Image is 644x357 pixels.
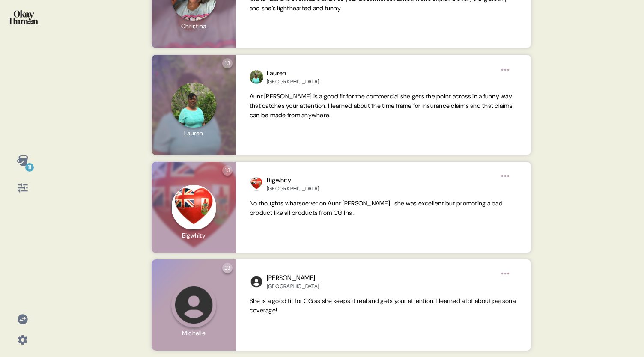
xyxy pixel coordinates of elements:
span: No thoughts whatsoever on Aunt [PERSON_NAME]...she was excellent but promoting a bad product like... [250,199,503,217]
span: Aunt [PERSON_NAME] is a good fit for the commercial she gets the point across in a funny way that... [250,92,513,119]
div: 13 [222,165,233,176]
img: profilepic_9532106610153481.jpg [250,177,263,191]
div: 13 [222,58,233,68]
div: [GEOGRAPHIC_DATA] [267,78,319,85]
div: [GEOGRAPHIC_DATA] [267,283,319,290]
div: Bigwhity [267,176,319,185]
div: 11 [25,163,34,172]
div: [PERSON_NAME] [267,273,319,283]
img: profilepic_9811658928861239.jpg [250,70,263,84]
img: okayhuman.3b1b6348.png [9,10,38,24]
div: Lauren [267,68,319,78]
img: l1ibTKarBSWXLOhlfT5LxFP+OttMJpPJZDKZTCbz9PgHEggSPYjZSwEAAAAASUVORK5CYII= [250,275,263,289]
span: She is a good fit for CG as she keeps it real and gets your attention. I learned a lot about pers... [250,297,517,314]
div: [GEOGRAPHIC_DATA] [267,185,319,192]
div: 13 [222,263,233,273]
